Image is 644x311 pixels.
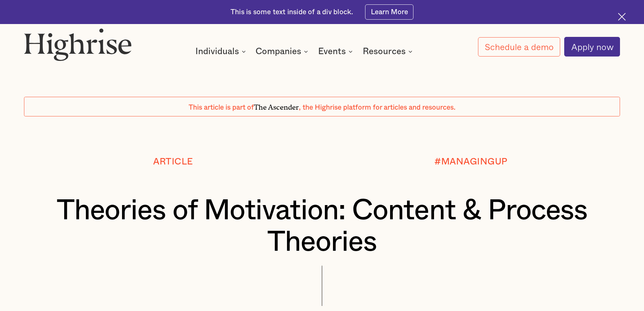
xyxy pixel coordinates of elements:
span: The Ascender [254,101,299,110]
div: Companies [256,47,301,55]
a: Learn More [365,4,413,20]
a: Apply now [564,37,620,57]
div: #MANAGINGUP [434,157,507,166]
div: Resources [363,47,414,55]
div: Companies [256,47,310,55]
img: Highrise logo [24,28,132,61]
div: Events [318,47,346,55]
img: Cross icon [618,13,626,21]
span: This article is part of [189,104,254,111]
div: Events [318,47,355,55]
a: Schedule a demo [478,37,560,57]
div: Article [153,157,193,166]
span: , the Highrise platform for articles and resources. [299,104,455,111]
h1: Theories of Motivation: Content & Process Theories [49,195,595,258]
div: Resources [363,47,406,55]
div: Individuals [195,47,248,55]
div: This is some text inside of a div block. [231,7,353,17]
div: Individuals [195,47,239,55]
